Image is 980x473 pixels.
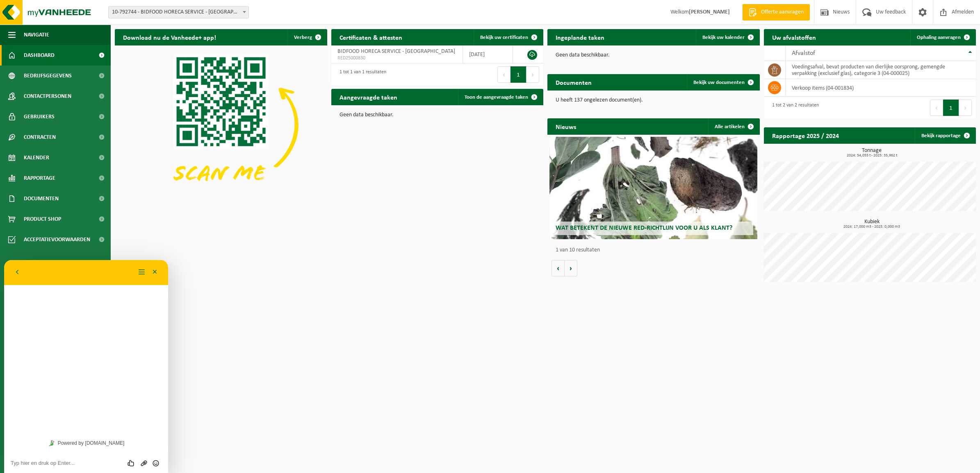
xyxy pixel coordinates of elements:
[759,8,806,16] span: Offerte aanvragen
[24,86,71,106] span: Contactpersonen
[115,29,224,45] h2: Download nu de Vanheede+ app!
[702,35,745,40] span: Bekijk uw kalender
[565,260,577,276] button: Volgende
[24,127,56,147] span: Contracten
[547,29,613,45] h2: Ingeplande taken
[474,29,542,45] a: Bekijk uw certificaten
[24,147,49,168] span: Kalender
[115,45,327,204] img: Download de VHEPlus App
[556,52,752,58] p: Geen data beschikbaar.
[480,35,528,40] span: Bekijk uw certificaten
[768,148,976,158] h3: Tonnage
[696,29,759,45] a: Bekijk uw kalender
[959,100,972,116] button: Next
[687,74,759,91] a: Bekijk uw documenten
[930,100,943,116] button: Previous
[335,66,386,84] div: 1 tot 1 van 1 resultaten
[24,209,61,229] span: Product Shop
[792,50,815,57] span: Afvalstof
[768,219,976,229] h3: Kubiek
[943,100,959,116] button: 1
[24,168,55,188] span: Rapportage
[287,29,326,45] button: Verberg
[547,74,600,90] h2: Documenten
[552,260,565,276] button: Vorige
[331,29,410,45] h2: Certificaten & attesten
[24,106,55,127] span: Gebruikers
[24,188,59,209] span: Documenten
[786,79,976,97] td: verkoop items (04-001834)
[768,99,819,117] div: 1 tot 2 van 2 resultaten
[556,97,752,103] p: U heeft 137 ongelezen document(en).
[556,225,732,231] span: Wat betekent de nieuwe RED-richtlijn voor u als klant?
[915,127,975,144] a: Bekijk rapportage
[497,66,511,83] button: Previous
[294,35,312,40] span: Verberg
[24,229,90,250] span: Acceptatievoorwaarden
[24,25,49,45] span: Navigatie
[547,118,584,134] h2: Nieuws
[463,45,513,63] td: [DATE]
[4,260,168,473] iframe: chat widget
[768,225,976,229] span: 2024: 17,000 m3 - 2025: 0,000 m3
[465,95,528,100] span: Toon de aangevraagde taken
[910,29,975,45] a: Ophaling aanvragen
[526,66,539,83] button: Next
[109,7,248,18] span: 10-792744 - BIDFOOD HORECA SERVICE - BERINGEN
[24,66,72,86] span: Bedrijfsgegevens
[742,4,810,20] a: Offerte aanvragen
[340,112,536,118] p: Geen data beschikbaar.
[549,137,757,239] a: Wat betekent de nieuwe RED-richtlijn voor u als klant?
[693,80,745,85] span: Bekijk uw documenten
[764,29,824,45] h2: Uw afvalstoffen
[24,45,55,66] span: Dashboard
[786,61,976,79] td: voedingsafval, bevat producten van dierlijke oorsprong, gemengde verpakking (exclusief glas), cat...
[337,55,456,61] span: RED25000830
[556,247,756,253] p: 1 van 10 resultaten
[764,127,847,143] h2: Rapportage 2025 / 2024
[708,118,759,135] a: Alle artikelen
[511,66,526,83] button: 1
[458,89,542,105] a: Toon de aangevraagde taken
[689,9,730,15] strong: [PERSON_NAME]
[768,154,976,158] span: 2024: 54,055 t - 2025: 35,962 t
[108,6,249,18] span: 10-792744 - BIDFOOD HORECA SERVICE - BERINGEN
[917,35,961,40] span: Ophaling aanvragen
[337,48,455,54] span: BIDFOOD HORECA SERVICE - [GEOGRAPHIC_DATA]
[331,89,406,105] h2: Aangevraagde taken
